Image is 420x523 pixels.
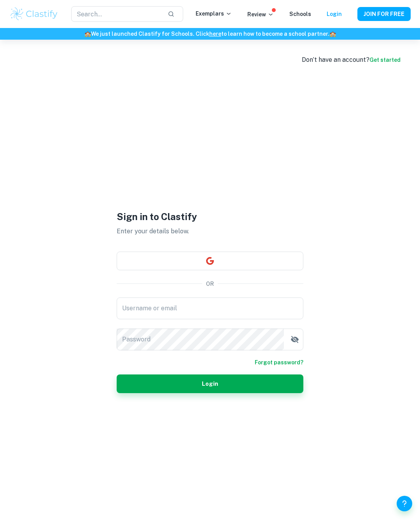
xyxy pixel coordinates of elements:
[9,6,59,22] img: Clastify logo
[71,6,161,22] input: Search...
[327,11,342,17] a: Login
[117,227,303,236] p: Enter your details below.
[84,31,91,37] span: 🏫
[117,374,303,393] button: Login
[302,55,401,65] div: Don’t have an account?
[289,11,311,17] a: Schools
[196,9,232,18] p: Exemplars
[2,30,418,38] h6: We just launched Clastify for Schools. Click to learn how to become a school partner.
[329,31,336,37] span: 🏫
[247,10,274,19] p: Review
[397,496,412,511] button: Help and Feedback
[117,210,303,224] h1: Sign in to Clastify
[206,280,214,288] p: OR
[357,7,411,21] button: JOIN FOR FREE
[209,31,221,37] a: here
[369,57,401,63] a: Get started
[255,358,303,367] a: Forgot password?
